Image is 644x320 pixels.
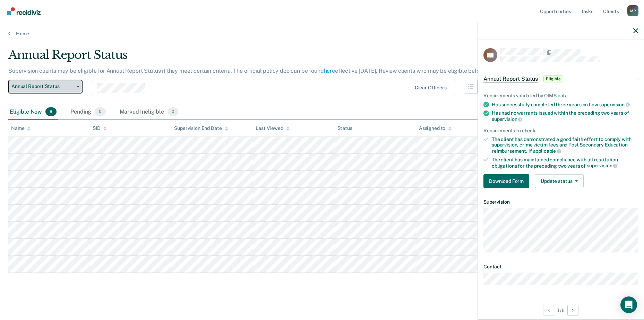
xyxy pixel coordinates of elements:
[324,68,335,74] a: here
[483,199,638,205] dt: Supervision
[11,83,74,89] span: Annual Report Status
[45,107,57,116] span: 8
[174,125,228,131] div: Supervision End Date
[168,107,178,116] span: 0
[93,125,107,131] div: SID
[567,305,578,316] button: Next Opportunity
[11,125,31,131] div: Name
[483,174,532,188] a: Navigate to form link
[492,157,638,169] div: The client has maintained compliance with all restitution obligations for the preceding two years of
[483,128,638,134] div: Requirements to check
[8,105,58,120] div: Eligible Now
[483,264,638,270] dt: Contact
[627,5,638,16] div: M P
[7,7,41,15] img: Recidiviz
[415,85,447,91] div: Clear officers
[8,30,636,37] a: Home
[627,5,638,16] button: Profile dropdown button
[337,125,352,131] div: Status
[118,105,180,120] div: Marked Ineligible
[483,93,638,99] div: Requirements validated by OIMS data
[483,174,529,188] button: Download Form
[8,68,484,74] p: Supervision clients may be eligible for Annual Report Status if they meet certain criteria. The o...
[543,75,563,82] span: Eligible
[478,301,644,319] div: 1 / 8
[69,105,107,120] div: Pending
[95,107,105,116] span: 0
[535,174,584,188] button: Update status
[533,148,561,154] span: applicable
[492,136,638,154] div: The client has demonstrated a good faith effort to comply with supervision, crime victim fees and...
[483,75,538,82] span: Annual Report Status
[492,101,638,108] div: Has successfully completed three years on Low
[419,125,452,131] div: Assigned to
[492,116,522,122] span: supervision
[478,68,644,90] div: Annual Report StatusEligible
[256,125,289,131] div: Last Viewed
[587,163,617,168] span: supervision
[620,296,637,313] div: Open Intercom Messenger
[599,102,630,107] span: supervision
[8,48,491,68] div: Annual Report Status
[543,305,554,316] button: Previous Opportunity
[492,110,638,122] div: Has had no warrants issued within the preceding two years of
